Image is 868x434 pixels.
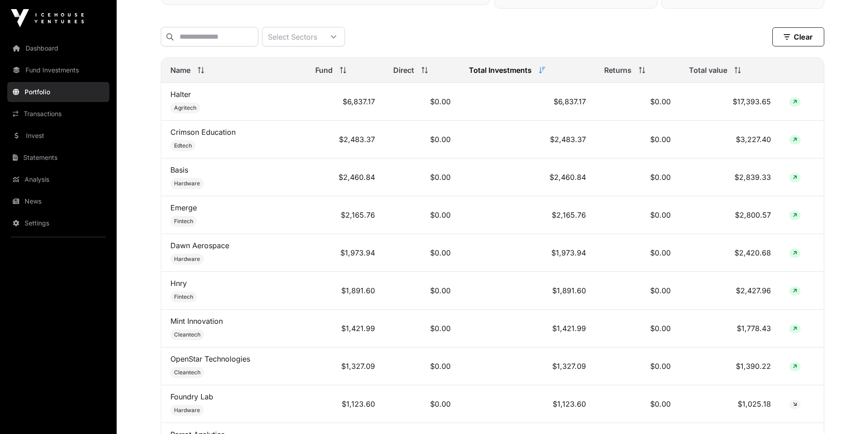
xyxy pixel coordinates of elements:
[7,191,109,211] a: News
[689,65,727,76] span: Total value
[306,272,384,310] td: $1,891.60
[595,347,680,385] td: $0.00
[384,234,460,272] td: $0.00
[306,310,384,347] td: $1,421.99
[174,218,193,225] span: Fintech
[469,65,532,76] span: Total Investments
[170,90,191,99] a: Halter
[680,234,780,272] td: $2,420.68
[306,196,384,234] td: $2,165.76
[306,347,384,385] td: $1,327.09
[680,196,780,234] td: $2,800.57
[772,27,824,46] button: Clear
[174,180,200,187] span: Hardware
[822,390,868,434] iframe: Chat Widget
[315,65,333,76] span: Fund
[174,331,200,338] span: Cleantech
[680,158,780,196] td: $2,839.33
[174,255,200,263] span: Hardware
[170,317,223,326] a: Mint Innovation
[460,196,595,234] td: $2,165.76
[595,83,680,121] td: $0.00
[170,128,236,137] a: Crimson Education
[170,165,188,174] a: Basis
[7,104,109,124] a: Transactions
[7,126,109,146] a: Invest
[170,354,250,363] a: OpenStar Technologies
[174,369,200,376] span: Cleantech
[595,121,680,158] td: $0.00
[384,310,460,347] td: $0.00
[174,407,200,414] span: Hardware
[306,234,384,272] td: $1,973.94
[384,347,460,385] td: $0.00
[680,83,780,121] td: $17,393.65
[460,158,595,196] td: $2,460.84
[170,392,213,401] a: Foundry Lab
[7,148,109,168] a: Statements
[262,27,323,46] div: Select Sectors
[393,65,414,76] span: Direct
[384,272,460,310] td: $0.00
[170,279,187,288] a: Hnry
[170,65,190,76] span: Name
[11,9,84,27] img: Icehouse Ventures Logo
[170,241,229,250] a: Dawn Aerospace
[306,121,384,158] td: $2,483.37
[595,310,680,347] td: $0.00
[7,169,109,189] a: Analysis
[306,385,384,423] td: $1,123.60
[595,196,680,234] td: $0.00
[460,272,595,310] td: $1,891.60
[174,142,192,149] span: Edtech
[7,60,109,80] a: Fund Investments
[7,82,109,102] a: Portfolio
[306,83,384,121] td: $6,837.17
[384,121,460,158] td: $0.00
[174,104,196,112] span: Agritech
[604,65,632,76] span: Returns
[460,310,595,347] td: $1,421.99
[460,83,595,121] td: $6,837.17
[460,347,595,385] td: $1,327.09
[595,234,680,272] td: $0.00
[7,213,109,233] a: Settings
[170,203,197,212] a: Emerge
[460,121,595,158] td: $2,483.37
[595,272,680,310] td: $0.00
[595,158,680,196] td: $0.00
[384,83,460,121] td: $0.00
[460,234,595,272] td: $1,973.94
[384,196,460,234] td: $0.00
[384,385,460,423] td: $0.00
[595,385,680,423] td: $0.00
[460,385,595,423] td: $1,123.60
[306,158,384,196] td: $2,460.84
[680,121,780,158] td: $3,227.40
[384,158,460,196] td: $0.00
[680,272,780,310] td: $2,427.96
[7,38,109,58] a: Dashboard
[680,385,780,423] td: $1,025.18
[174,293,193,301] span: Fintech
[680,310,780,347] td: $1,778.43
[680,347,780,385] td: $1,390.22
